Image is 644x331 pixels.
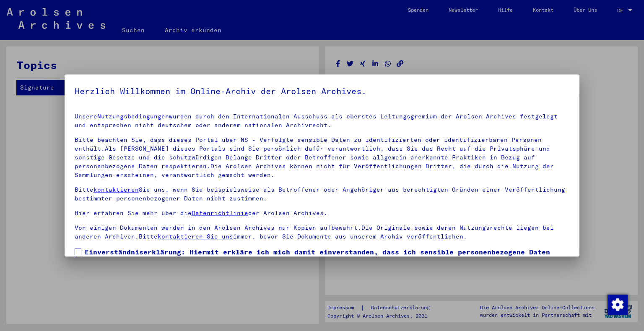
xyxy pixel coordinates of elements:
a: Nutzungsbedingungen [97,113,169,120]
p: Unsere wurden durch den Internationalen Ausschuss als oberstes Leitungsgremium der Arolsen Archiv... [75,112,570,130]
p: Hier erfahren Sie mehr über die der Arolsen Archives. [75,209,570,218]
p: Bitte Sie uns, wenn Sie beispielsweise als Betroffener oder Angehöriger aus berechtigten Gründen ... [75,185,570,203]
img: Zustimmung ändern [608,295,628,315]
p: Von einigen Dokumenten werden in den Arolsen Archives nur Kopien aufbewahrt.Die Originale sowie d... [75,223,570,241]
p: Bitte beachten Sie, dass dieses Portal über NS - Verfolgte sensible Daten zu identifizierten oder... [75,136,570,180]
span: Einverständniserklärung: Hiermit erkläre ich mich damit einverstanden, dass ich sensible personen... [85,247,570,287]
a: kontaktieren [93,186,139,193]
h5: Herzlich Willkommen im Online-Archiv der Arolsen Archives. [75,85,570,98]
a: Datenrichtlinie [192,209,248,217]
a: kontaktieren Sie uns [158,233,233,240]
